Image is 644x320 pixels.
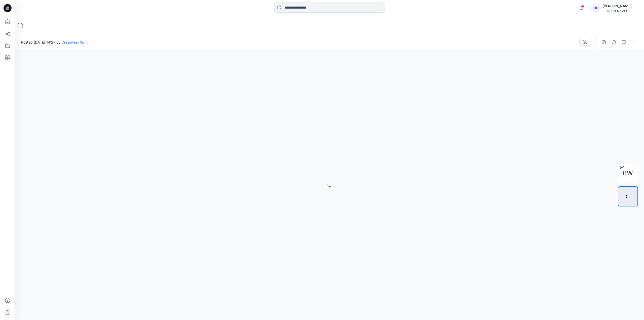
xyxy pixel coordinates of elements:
div: [PERSON_NAME] [602,3,638,9]
button: Details [610,38,618,46]
div: [PERSON_NAME] & [PERSON_NAME] [602,9,638,13]
span: Posted [DATE] 14:27 by [21,40,85,45]
span: BW [623,169,633,178]
a: Dresswear 3d [62,40,85,44]
div: BH [591,4,600,13]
